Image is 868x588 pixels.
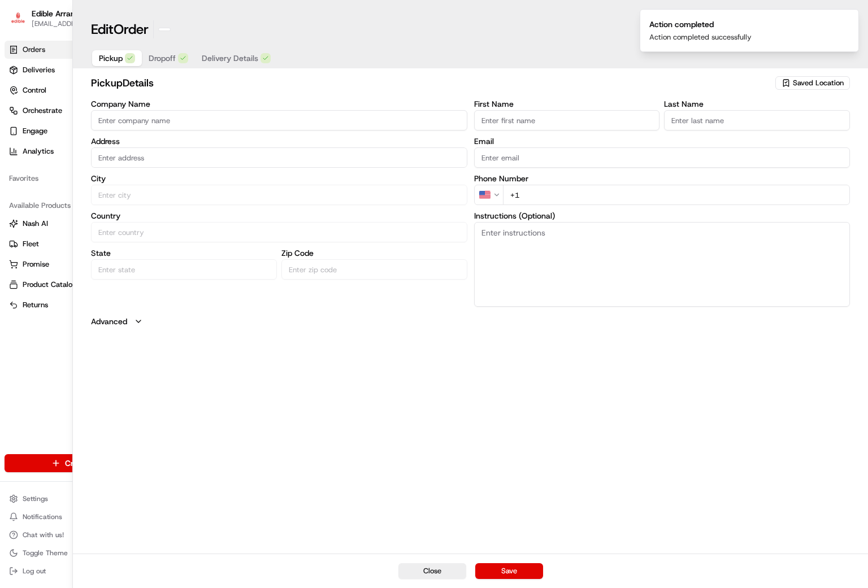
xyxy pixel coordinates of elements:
[91,212,467,220] label: Country
[91,185,467,205] input: Enter city
[91,249,277,257] label: State
[11,12,34,34] img: Nash
[474,175,850,182] label: Phone Number
[11,165,29,187] img: Wisdom Oko
[474,212,850,220] label: Instructions (Optional)
[91,100,467,108] label: Company Name
[91,110,467,130] input: Enter company name
[51,108,185,120] div: Start new chat
[114,20,149,38] span: Order
[281,249,467,257] label: Zip Code
[94,206,98,215] span: •
[29,73,203,85] input: Got a question? Start typing here...
[35,206,92,215] span: [PERSON_NAME]
[281,259,467,280] input: Enter zip code
[123,176,127,185] span: •
[51,120,155,129] div: We're available if you need us!
[202,53,258,64] span: Delivery Details
[91,137,467,145] label: Address
[649,32,752,42] div: Action completed successfully
[91,75,773,91] h2: pickup Details
[474,100,660,108] label: First Name
[91,259,277,280] input: Enter state
[11,108,32,129] img: 1736555255976-a54dd68f-1ca7-489b-9aae-adbdc363a1c4
[96,254,105,263] div: 💻
[23,253,86,264] span: Knowledge Base
[11,254,20,263] div: 📗
[35,176,120,185] span: Wisdom [PERSON_NAME]
[398,563,466,579] button: Close
[80,280,137,289] a: Powered byPylon
[91,249,186,269] a: 💻API Documentation
[91,147,467,168] input: Enter address
[192,112,206,125] button: Start new chat
[99,53,123,64] span: Pickup
[775,75,850,91] button: Saved Location
[175,145,206,159] button: See all
[11,147,76,156] div: Past conversations
[11,46,206,64] p: Welcome 👋
[91,222,467,242] input: Enter country
[112,281,137,289] span: Pylon
[91,175,467,182] label: City
[129,176,152,185] span: [DATE]
[475,563,543,579] button: Save
[23,176,32,185] img: 1736555255976-a54dd68f-1ca7-489b-9aae-adbdc363a1c4
[474,110,660,130] input: Enter first name
[149,53,176,64] span: Dropoff
[11,195,29,214] img: Dawn Shaffer
[91,316,850,327] button: Advanced
[503,185,850,205] input: Enter phone number
[91,20,149,38] h1: Edit
[664,100,850,108] label: Last Name
[474,147,850,168] input: Enter email
[649,19,752,30] div: Action completed
[91,316,127,327] label: Advanced
[100,206,123,215] span: [DATE]
[664,110,850,130] input: Enter last name
[474,137,850,145] label: Email
[7,249,91,269] a: 📗Knowledge Base
[107,253,181,264] span: API Documentation
[793,78,844,88] span: Saved Location
[24,108,44,129] img: 8571987876998_91fb9ceb93ad5c398215_72.jpg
